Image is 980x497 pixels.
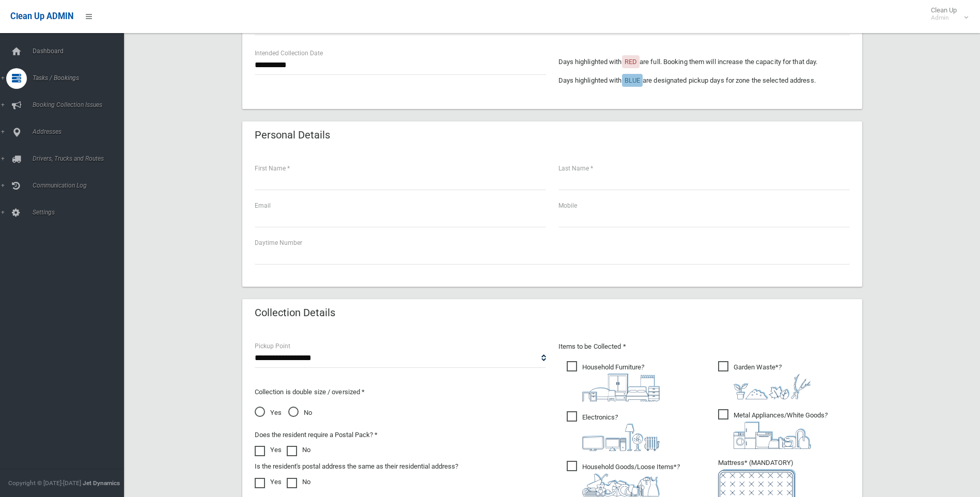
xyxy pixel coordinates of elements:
span: Electronics [567,411,660,451]
label: Yes [255,476,282,488]
strong: Jet Dynamics [83,479,120,487]
span: Clean Up [926,6,967,22]
label: Yes [255,444,282,456]
span: Settings [29,209,132,216]
header: Personal Details [242,125,343,145]
label: No [287,444,310,456]
img: b13cc3517677393f34c0a387616ef184.png [582,473,660,496]
span: Tasks / Bookings [29,74,132,82]
span: No [288,407,312,419]
label: No [287,476,310,488]
span: Garden Waste* [718,361,811,399]
i: ? [734,363,811,399]
p: Collection is double size / oversized * [255,386,546,398]
span: Dashboard [29,48,132,55]
span: Yes [255,407,282,419]
span: Copyright © [DATE]-[DATE] [8,479,81,487]
label: Is the resident's postal address the same as their residential address? [255,460,458,473]
span: Metal Appliances/White Goods [718,409,828,449]
i: ? [582,463,680,496]
span: Household Goods/Loose Items* [567,461,680,496]
label: Does the resident require a Postal Pack? * [255,429,378,441]
img: aa9efdbe659d29b613fca23ba79d85cb.png [582,374,660,401]
span: Household Furniture [567,361,660,401]
p: Items to be Collected * [558,340,850,353]
span: Drivers, Trucks and Routes [29,155,132,162]
img: 4fd8a5c772b2c999c83690221e5242e0.png [734,374,811,399]
span: RED [625,58,637,66]
span: Communication Log [29,182,132,189]
img: 36c1b0289cb1767239cdd3de9e694f19.png [734,422,811,449]
header: Collection Details [242,303,348,323]
small: Admin [931,14,957,22]
p: Days highlighted with are full. Booking them will increase the capacity for that day. [558,56,850,68]
img: 394712a680b73dbc3d2a6a3a7ffe5a07.png [582,424,660,451]
span: Addresses [29,128,132,135]
i: ? [734,411,828,449]
span: BLUE [625,76,640,84]
p: Days highlighted with are designated pickup days for zone the selected address. [558,74,850,87]
i: ? [582,413,660,451]
i: ? [582,363,660,401]
span: Booking Collection Issues [29,101,132,108]
span: Clean Up ADMIN [10,11,73,21]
